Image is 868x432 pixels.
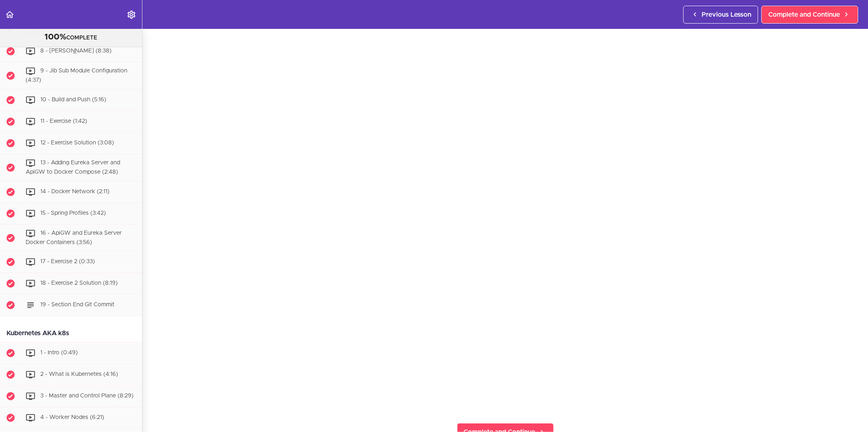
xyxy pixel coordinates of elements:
[40,97,106,103] span: 10 - Build and Push (5:16)
[40,350,78,356] span: 1 - Intro (0:49)
[40,259,95,265] span: 17 - Exercise 2 (0:33)
[40,415,104,421] span: 4 - Worker Nodes (6:21)
[10,32,132,43] div: COMPLETE
[40,189,109,194] span: 14 - Docker Network (2:11)
[127,10,136,20] svg: Settings Menu
[26,160,120,175] span: 13 - Adding Eureka Server and ApiGW to Docker Compose (2:48)
[768,10,840,20] span: Complete and Continue
[159,20,852,410] iframe: Video Player
[40,140,114,146] span: 12 - Exercise Solution (3:08)
[40,393,133,399] span: 3 - Master and Control Plane (8:29)
[761,6,858,24] a: Complete and Continue
[40,372,118,377] span: 2 - What is Kubernetes (4:16)
[702,10,751,20] span: Previous Lesson
[5,10,15,20] svg: Back to course curriculum
[45,33,67,41] span: 100%
[26,68,127,83] span: 9 - Jib Sub Module Configuration (4:37)
[26,230,122,245] span: 16 - ApiGW and Eureka Server Docker Containers (3:56)
[40,210,106,216] span: 15 - Spring Profiles (3:42)
[683,6,758,24] a: Previous Lesson
[40,281,118,286] span: 18 - Exercise 2 Solution (8:19)
[40,48,112,54] span: 8 - [PERSON_NAME] (8:38)
[40,118,87,124] span: 11 - Exercise (1:42)
[40,302,114,308] span: 19 - Section End Git Commit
